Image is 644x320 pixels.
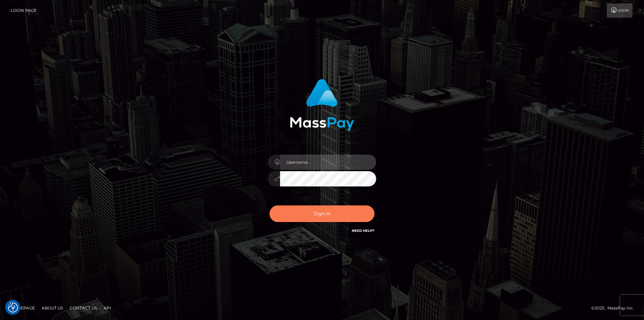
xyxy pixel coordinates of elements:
a: Homepage [7,303,38,313]
a: Login Page [10,3,37,18]
input: Username... [280,155,376,170]
a: Need Help? [352,228,374,233]
img: Revisit consent button [8,302,18,313]
button: Sign in [270,205,374,222]
img: MassPay Login [290,79,354,131]
a: Login [607,3,632,18]
div: © 2025 , MassPay Inc. [591,304,639,312]
a: API [101,303,114,313]
a: Contact Us [67,303,100,313]
a: About Us [39,303,66,313]
button: Consent Preferences [8,302,18,313]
